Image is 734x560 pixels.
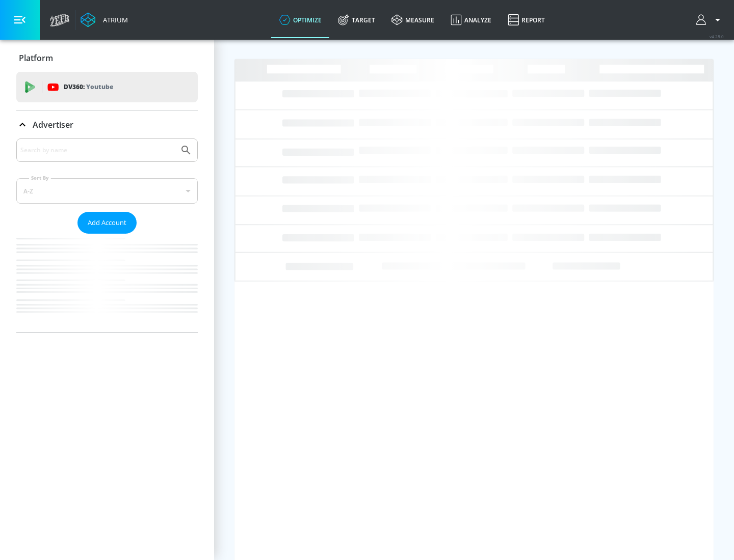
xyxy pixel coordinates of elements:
input: Search by name [20,144,175,157]
div: Advertiser [16,110,198,139]
div: Platform [16,44,198,72]
p: Youtube [86,81,113,92]
p: Platform [19,52,53,64]
a: Report [500,2,553,38]
div: Advertiser [16,138,198,332]
a: Analyze [442,2,500,38]
div: Atrium [99,15,128,24]
label: Sort By [29,175,51,181]
a: optimize [271,2,330,38]
span: v 4.28.0 [710,34,724,39]
a: measure [383,2,442,38]
p: DV360: [64,81,113,93]
div: DV360: Youtube [16,72,198,102]
p: Advertiser [33,119,73,130]
a: Target [330,2,383,38]
a: Atrium [81,12,128,27]
div: A-Z [16,178,198,204]
span: Add Account [88,217,126,229]
button: Add Account [77,212,137,234]
nav: list of Advertiser [16,234,198,332]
